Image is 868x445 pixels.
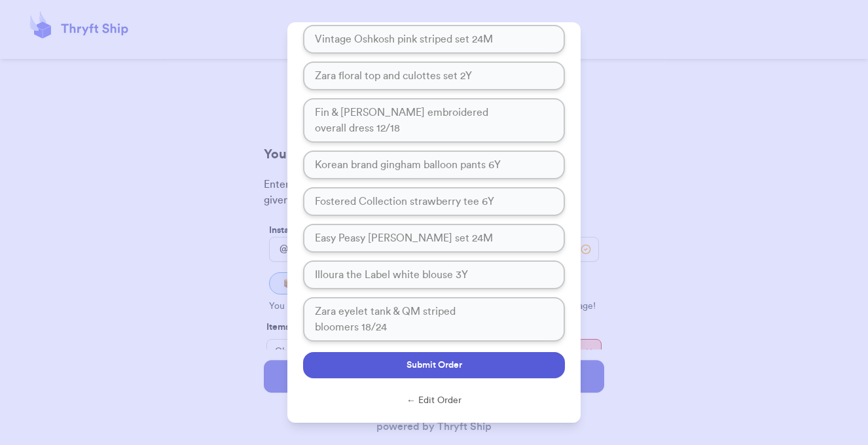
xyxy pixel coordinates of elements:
p: Illoura the Label white blouse 3Y [315,267,468,283]
p: Korean brand gingham balloon pants 6Y [315,157,501,173]
p: Fin & [PERSON_NAME] embroidered overall dress 12/18 [315,105,501,136]
p: Fostered Collection strawberry tee 6Y [315,194,494,209]
button: ← Edit Order [303,394,565,407]
span: Submit Order [407,359,462,372]
p: Zara eyelet tank & QM striped bloomers 18/24 [315,304,501,335]
button: Submit Order [303,352,565,378]
p: Zara floral top and culottes set 2Y [315,68,472,84]
p: Easy Peasy [PERSON_NAME] set 24M [315,230,493,246]
p: Vintage Oshkosh pink striped set 24M [315,31,493,47]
